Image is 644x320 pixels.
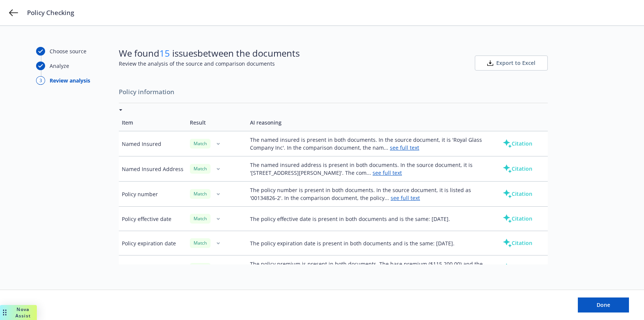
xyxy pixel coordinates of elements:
[491,260,544,275] button: Citation
[190,164,211,173] div: Match
[119,231,187,255] td: Policy expiration date
[491,211,544,226] button: Citation
[50,77,90,84] div: Review analysis
[247,255,488,281] td: The policy premium is present in both documents. The base premium ($115,200.00) and the total sho...
[119,114,187,131] td: Item
[496,59,535,67] span: Export to Excel
[119,131,187,156] td: Named Insured
[190,139,211,148] div: Match
[190,189,211,198] div: Match
[247,156,488,182] td: The named insured address is present in both documents. In the source document, it is '[STREET_AD...
[190,263,211,272] div: Match
[491,236,544,251] button: Citation
[491,136,544,151] button: Citation
[247,207,488,231] td: The policy effective date is present in both documents and is the same: [DATE].
[27,8,74,17] span: Policy Checking
[119,84,548,100] span: Policy information
[491,161,544,176] button: Citation
[119,47,300,60] span: We found issues between the documents
[247,182,488,207] td: The policy number is present in both documents. In the source document, it is listed as '00134826...
[15,306,31,319] span: Nova Assist
[50,47,86,55] div: Choose source
[373,169,402,176] a: see full text
[391,194,420,201] a: see full text
[491,186,544,201] button: Citation
[36,76,45,85] div: 3
[475,56,548,71] button: Export to Excel
[247,231,488,255] td: The policy expiration date is present in both documents and is the same: [DATE].
[119,207,187,231] td: Policy effective date
[390,144,419,151] a: see full text
[119,182,187,207] td: Policy number
[190,214,211,223] div: Match
[119,255,187,281] td: Policy premium
[119,156,187,182] td: Named Insured Address
[247,131,488,156] td: The named insured is present in both documents. In the source document, it is 'Royal Glass Compan...
[50,62,69,70] div: Analyze
[190,238,211,248] div: Match
[187,114,247,131] td: Result
[159,47,170,59] span: 15
[578,297,629,312] button: Done
[247,114,488,131] td: AI reasoning
[597,301,610,308] span: Done
[119,60,300,68] span: Review the analysis of the source and comparison documents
